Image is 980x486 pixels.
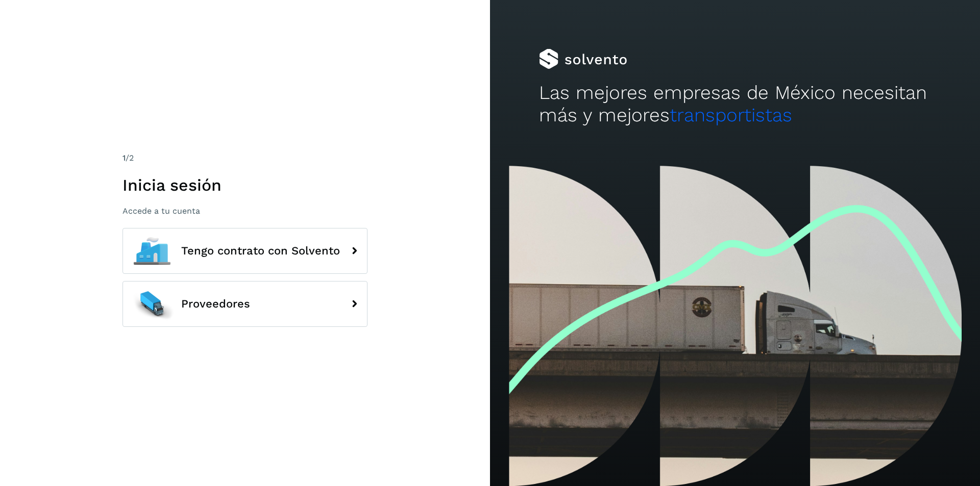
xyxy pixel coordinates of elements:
h2: Las mejores empresas de México necesitan más y mejores [539,82,931,127]
span: transportistas [670,104,792,126]
span: 1 [122,153,126,163]
p: Accede a tu cuenta [122,206,367,216]
span: Proveedores [181,298,250,310]
span: Tengo contrato con Solvento [181,245,340,257]
h1: Inicia sesión [122,175,367,195]
button: Tengo contrato con Solvento [122,228,367,274]
div: /2 [122,152,367,164]
button: Proveedores [122,281,367,327]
